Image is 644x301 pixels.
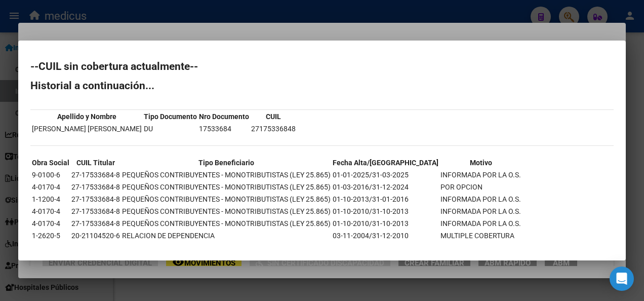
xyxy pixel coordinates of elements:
[440,157,521,168] th: Motivo
[122,206,331,217] td: PEQUEÑOS CONTRIBUYENTES - MONOTRIBUTISTAS (LEY 25.865)
[122,157,331,168] th: Tipo Beneficiario
[440,181,521,193] td: POR OPCION
[143,123,197,134] td: DU
[71,157,120,168] th: CUIL Titular
[198,111,250,122] th: Nro Documento
[143,111,197,122] th: Tipo Documento
[251,123,296,134] td: 27175336848
[71,181,120,193] td: 27-17533684-8
[122,181,331,193] td: PEQUEÑOS CONTRIBUYENTES - MONOTRIBUTISTAS (LEY 25.865)
[71,194,120,205] td: 27-17533684-8
[31,181,70,193] td: 4-0170-4
[31,230,70,241] td: 1-2620-5
[31,123,142,134] td: [PERSON_NAME] [PERSON_NAME]
[251,111,296,122] th: CUIL
[122,230,331,241] td: RELACION DE DEPENDENCIA
[332,206,439,217] td: 01-10-2010/31-10-2013
[71,230,120,241] td: 20-21104520-6
[440,194,521,205] td: INFORMADA POR LA O.S.
[71,206,120,217] td: 27-17533684-8
[30,61,614,71] h2: --CUIL sin cobertura actualmente--
[440,206,521,217] td: INFORMADA POR LA O.S.
[332,157,439,168] th: Fecha Alta/[GEOGRAPHIC_DATA]
[332,230,439,241] td: 03-11-2004/31-12-2010
[31,206,70,217] td: 4-0170-4
[440,218,521,229] td: INFORMADA POR LA O.S.
[30,81,614,91] h2: Historial a continuación...
[71,169,120,180] td: 27-17533684-8
[122,218,331,229] td: PEQUEÑOS CONTRIBUYENTES - MONOTRIBUTISTAS (LEY 25.865)
[332,194,439,205] td: 01-10-2013/31-01-2016
[71,218,120,229] td: 27-17533684-8
[440,169,521,180] td: INFORMADA POR LA O.S.
[122,169,331,180] td: PEQUEÑOS CONTRIBUYENTES - MONOTRIBUTISTAS (LEY 25.865)
[31,194,70,205] td: 1-1200-4
[31,111,142,122] th: Apellido y Nombre
[122,194,331,205] td: PEQUEÑOS CONTRIBUYENTES - MONOTRIBUTISTAS (LEY 25.865)
[198,123,250,134] td: 17533684
[31,218,70,229] td: 4-0170-4
[332,169,439,180] td: 01-01-2025/31-03-2025
[31,169,70,180] td: 9-0100-6
[610,267,634,291] div: Open Intercom Messenger
[31,157,70,168] th: Obra Social
[440,230,521,241] td: MULTIPLE COBERTURA
[332,218,439,229] td: 01-10-2010/31-10-2013
[332,181,439,193] td: 01-03-2016/31-12-2024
